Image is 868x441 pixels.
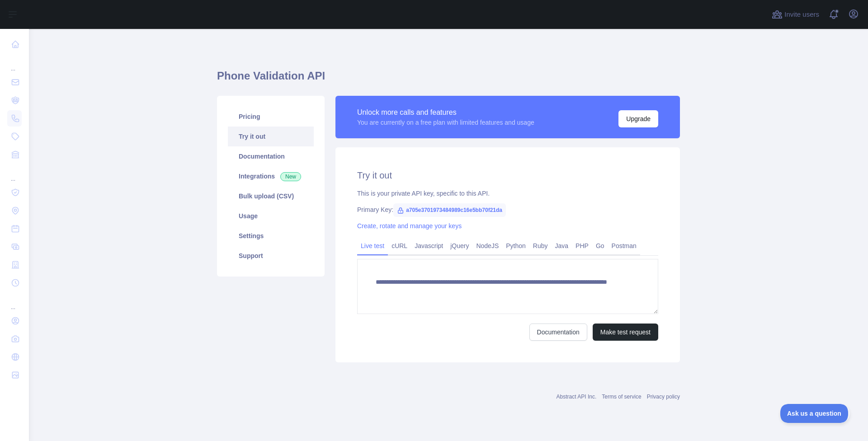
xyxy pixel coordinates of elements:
a: Terms of service [602,394,641,400]
a: Settings [228,226,314,246]
a: Pricing [228,107,314,127]
iframe: Toggle Customer Support [780,404,850,423]
h1: Phone Validation API [217,69,680,90]
a: Bulk upload (CSV) [228,186,314,206]
h2: Try it out [357,169,658,182]
a: Go [592,239,608,253]
div: This is your private API key, specific to this API. [357,189,658,198]
div: You are currently on a free plan with limited features and usage [357,118,534,127]
a: jQuery [447,239,472,253]
a: Documentation [529,324,587,341]
a: Documentation [228,146,314,166]
button: Make test request [593,324,658,341]
a: Java [552,239,572,253]
a: Create, rotate and manage your keys [357,222,462,230]
div: ... [7,293,22,311]
span: New [280,172,301,181]
a: NodeJS [472,239,502,253]
a: cURL [388,239,411,253]
a: Try it out [228,127,314,146]
a: Ruby [529,239,552,253]
a: Privacy policy [647,394,680,400]
a: Live test [357,239,388,253]
span: Invite users [784,9,819,20]
a: Postman [608,239,640,253]
a: Integrations New [228,166,314,186]
div: Unlock more calls and features [357,107,534,118]
button: Invite users [770,7,821,22]
a: Support [228,246,314,266]
button: Upgrade [618,110,658,127]
a: Usage [228,206,314,226]
span: a705e3701973484989c16e5bb70f21da [393,203,506,217]
div: Primary Key: [357,205,658,214]
a: PHP [572,239,592,253]
div: ... [7,164,22,183]
div: ... [7,54,22,72]
a: Javascript [411,239,447,253]
a: Abstract API Inc. [557,394,597,400]
a: Python [502,239,529,253]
